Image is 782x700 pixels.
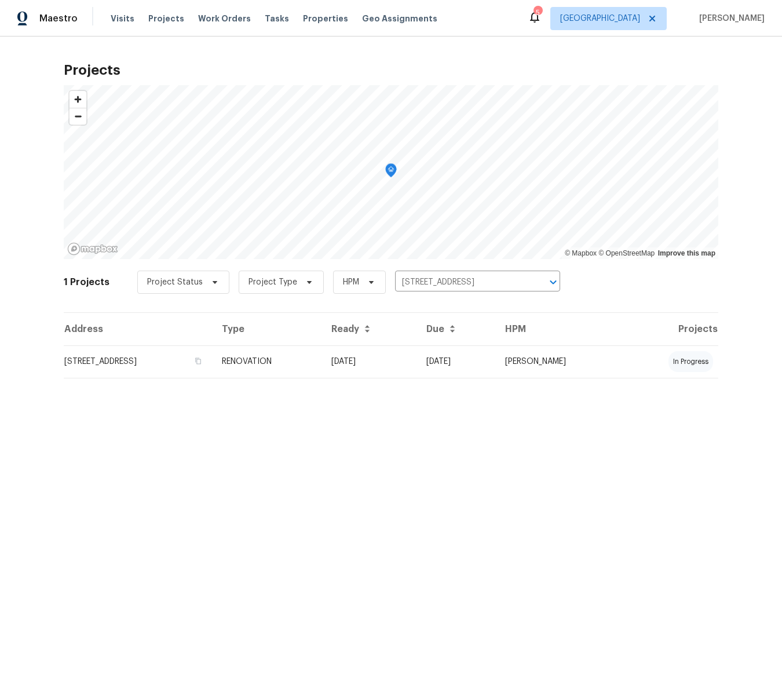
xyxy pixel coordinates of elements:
span: Projects [148,13,184,24]
div: 5 [533,7,542,19]
td: [DATE] [417,345,496,378]
div: Map marker [385,163,397,181]
input: Search projects [395,274,528,291]
span: Tasks [265,14,289,23]
span: [GEOGRAPHIC_DATA] [560,13,640,24]
span: HPM [343,276,359,288]
th: Projects [623,313,718,345]
canvas: Map [64,85,718,259]
a: Mapbox homepage [67,242,118,256]
th: HPM [496,313,623,345]
button: Zoom in [70,91,86,108]
button: Copy Address [193,356,203,366]
button: Open [545,274,561,290]
td: [STREET_ADDRESS] [64,345,213,378]
span: Maestro [39,13,78,24]
h2: Projects [64,64,718,76]
span: Geo Assignments [362,13,437,24]
th: Ready [322,313,417,345]
h2: 1 Projects [64,276,109,288]
a: Mapbox [565,249,597,257]
span: [PERSON_NAME] [695,13,765,24]
div: in progress [668,351,713,372]
span: Project Status [147,276,203,288]
td: [PERSON_NAME] [496,345,623,378]
span: Work Orders [198,13,251,24]
button: Zoom out [70,108,86,125]
a: Improve this map [658,249,715,257]
th: Type [213,313,322,345]
a: OpenStreetMap [598,249,655,257]
th: Due [417,313,496,345]
span: Project Type [249,276,297,288]
td: Acq COE 2025-09-19T00:00:00.000Z [322,345,417,378]
span: Properties [303,13,348,24]
th: Address [64,313,213,345]
td: RENOVATION [213,345,322,378]
span: Visits [111,13,134,24]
